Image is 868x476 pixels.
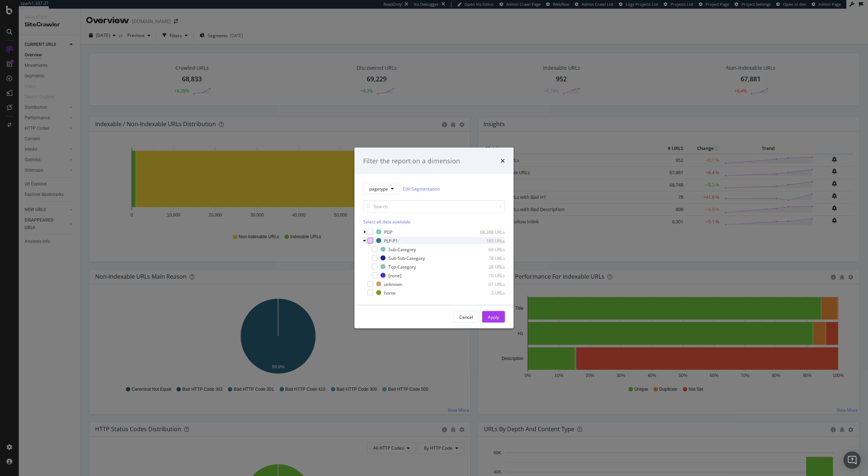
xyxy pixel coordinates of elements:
div: 68,388 URLs [469,229,505,235]
div: 10 URLs [469,272,505,278]
div: [none] [388,272,401,278]
div: Open Intercom Messenger [843,451,861,469]
div: modal [354,147,514,329]
div: Cancel [459,314,473,320]
div: unknown [384,281,402,287]
div: Filter the report on a dimension [363,156,460,166]
div: 28 URLs [469,263,505,270]
button: pagetype [363,183,400,194]
a: Edit Segmentation [403,185,440,192]
div: Top-Category [388,263,416,270]
div: 3 URLs [469,290,505,296]
div: home [384,290,396,296]
div: 69 URLs [469,246,505,252]
div: PLP-P1 [384,237,398,244]
div: Select all data available [363,219,505,225]
div: 78 URLs [469,255,505,261]
div: Sub-Category [388,246,416,252]
div: times [501,156,505,166]
span: pagetype [369,185,388,192]
button: Cancel [453,311,479,323]
div: 61 URLs [469,281,505,287]
button: Apply [482,311,505,323]
input: Search [363,200,505,213]
div: Sub-Sub-Category [388,255,425,261]
div: Apply [488,314,499,320]
div: 185 URLs [469,237,505,244]
div: PDP [384,229,392,235]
